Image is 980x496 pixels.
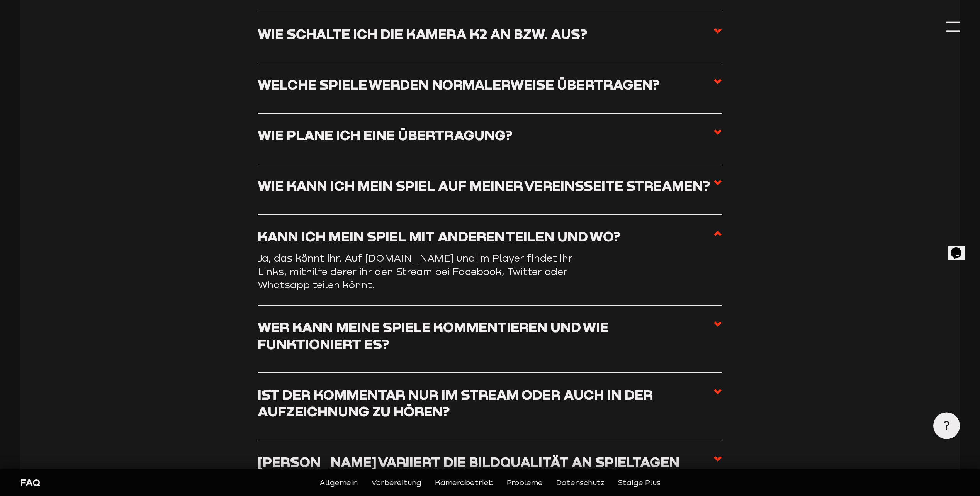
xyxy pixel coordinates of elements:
h3: Wie schalte ich die Kamera K2 an bzw. aus? [258,25,588,42]
a: Datenschutz [556,477,605,488]
h3: [PERSON_NAME] variiert die Bildqualität an Spieltagen teilweise? [258,454,713,487]
h3: Kann ich mein Spiel mit anderen teilen und wo? [258,228,621,245]
h3: Wer kann meine Spiele kommentieren und wie funktioniert es? [258,319,713,352]
h3: Ist der Kommentar nur im Stream oder auch in der Aufzeichnung zu hören? [258,386,713,420]
a: Allgemein [319,477,358,488]
h3: Welche Spiele werden normalerweise übertragen? [258,76,660,93]
h3: Wie plane ich eine Übertragung? [258,127,513,143]
span: Ja, das könnt ihr. Auf [DOMAIN_NAME] und im Player findet ihr Links, mithilfe derer ihr den Strea... [258,252,572,290]
a: Kamerabetrieb [435,477,494,488]
iframe: chat widget [948,236,972,260]
h3: Wie kann ich mein Spiel auf meiner Vereinsseite streamen? [258,177,710,194]
div: FAQ [20,476,248,489]
a: Staige Plus [618,477,661,488]
a: Vorbereitung [371,477,421,488]
a: Probleme [507,477,543,488]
